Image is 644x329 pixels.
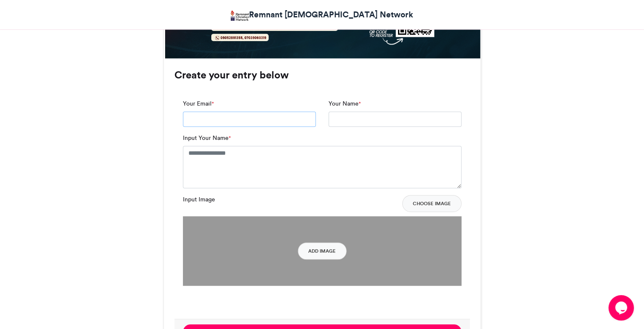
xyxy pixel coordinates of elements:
[231,10,249,21] img: Remnant Christian Network
[174,70,470,80] h3: Create your entry below
[298,243,346,259] button: Add Image
[329,99,361,108] label: Your Name
[183,195,215,204] label: Input Image
[183,99,214,108] label: Your Email
[231,8,413,21] a: Remnant [DEMOGRAPHIC_DATA] Network
[402,195,462,212] button: Choose Image
[183,134,231,142] label: Input Your Name
[608,295,636,321] iframe: chat widget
